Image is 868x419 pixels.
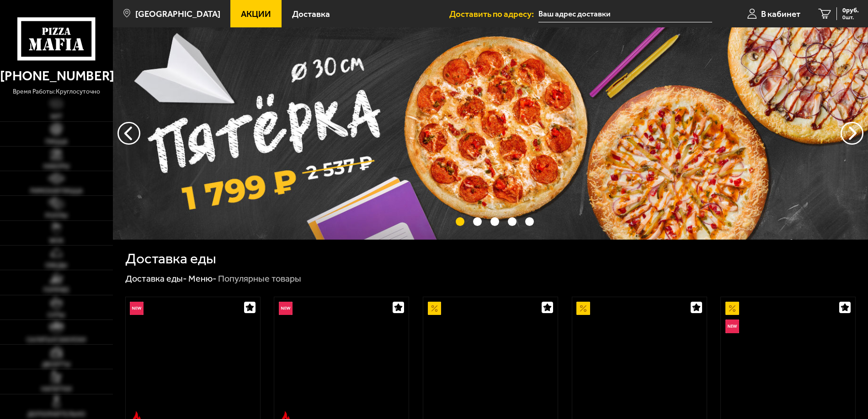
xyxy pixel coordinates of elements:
button: следующий [117,122,140,145]
button: точки переключения [473,217,482,226]
button: точки переключения [456,217,464,226]
span: Горячее [43,287,69,293]
img: Акционный [428,302,442,315]
span: 0 руб. [842,7,859,14]
span: Обеды [45,262,67,269]
button: точки переключения [508,217,517,226]
span: В кабинет [761,10,800,18]
span: Наборы [43,163,69,170]
span: Дополнительно [27,411,85,418]
span: Салаты и закуски [27,337,86,343]
a: Меню- [188,273,217,284]
span: [GEOGRAPHIC_DATA] [135,10,220,18]
span: Десерты [42,361,70,368]
h1: Доставка еды [125,251,216,266]
input: Ваш адрес доставки [538,5,712,22]
span: Римская пицца [30,188,83,194]
span: Акции [241,10,271,18]
img: Акционный [576,302,590,315]
button: точки переключения [490,217,499,226]
span: Пицца [45,139,68,145]
span: WOK [49,238,64,244]
img: Новинка [130,302,144,315]
a: Доставка еды- [125,273,187,284]
img: Акционный [725,302,739,315]
span: Доставка [292,10,330,18]
img: Новинка [279,302,293,315]
button: предыдущий [841,122,863,145]
span: 0 шт. [842,15,859,20]
div: Популярные товары [218,273,301,285]
span: Доставить по адресу: [449,10,538,18]
span: Супы [48,312,65,319]
span: Хит [50,114,63,120]
img: Новинка [725,319,739,333]
span: Напитки [41,386,72,393]
span: Роллы [45,213,68,219]
button: точки переключения [525,217,534,226]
